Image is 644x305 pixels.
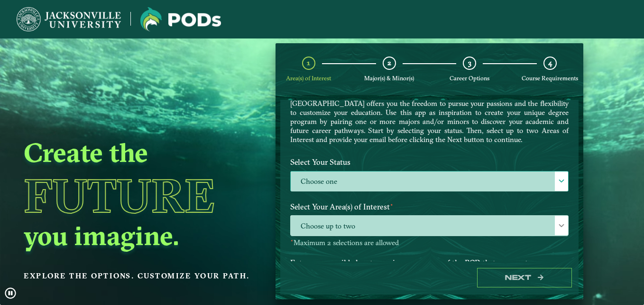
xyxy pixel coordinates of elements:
[477,268,572,287] button: Next
[24,172,253,219] h1: Future
[307,58,310,67] span: 1
[283,153,576,171] label: Select Your Status
[290,238,569,248] p: Maximum 2 selections are allowed
[290,237,294,244] sup: ⋆
[387,58,391,67] span: 2
[24,219,253,252] h2: you imagine.
[291,216,568,236] span: Choose up to two
[390,201,394,208] sup: ⋆
[291,172,568,192] label: Choose one
[522,75,578,82] span: Course Requirements
[283,198,576,216] label: Select Your Area(s) of Interest
[24,269,253,283] p: Explore the options. Customize your path.
[450,75,489,82] span: Career Options
[17,7,121,31] img: Jacksonville University logo
[283,254,576,271] label: Enter your email below to receive a summary of the POD that you create.
[286,75,331,82] span: Area(s) of Interest
[140,7,221,31] img: Jacksonville University logo
[468,58,471,67] span: 3
[548,58,552,67] span: 4
[364,75,414,82] span: Major(s) & Minor(s)
[290,99,569,144] p: [GEOGRAPHIC_DATA] offers you the freedom to pursue your passions and the flexibility to customize...
[24,136,253,169] h2: Create the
